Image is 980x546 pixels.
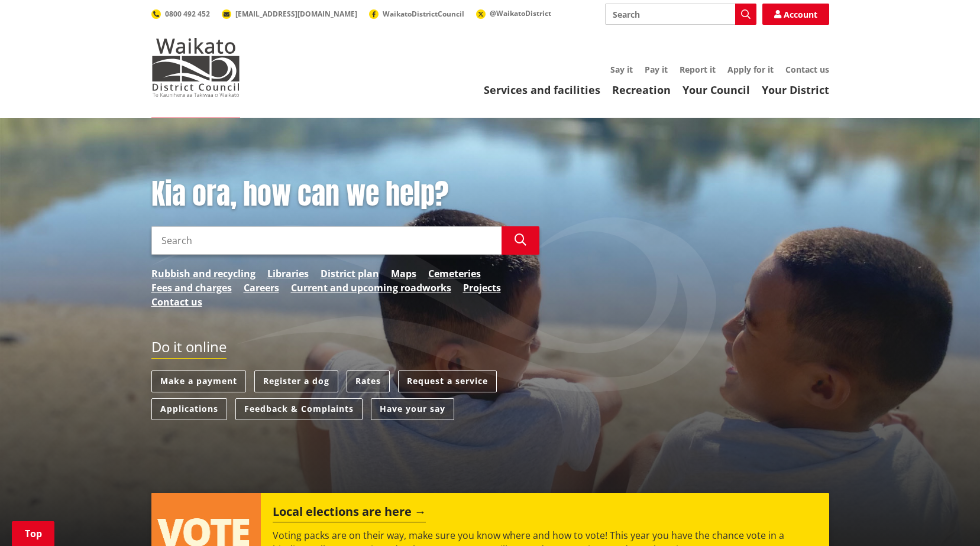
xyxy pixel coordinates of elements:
[244,281,279,295] a: Careers
[490,8,551,18] span: @WaikatoDistrict
[605,4,756,25] input: Search input
[151,339,227,359] h2: Do it online
[369,9,464,19] a: WaikatoDistrictCouncil
[151,281,232,295] a: Fees and charges
[383,9,464,19] span: WaikatoDistrictCouncil
[254,370,338,392] a: Register a dog
[151,226,502,255] input: Search input
[12,521,54,546] a: Top
[680,64,716,75] a: Report it
[273,505,426,522] h2: Local elections are here
[612,83,671,97] a: Recreation
[645,64,668,75] a: Pay it
[151,266,255,281] a: Rubbish and recycling
[235,398,363,420] a: Feedback & Complaints
[785,64,829,75] a: Contact us
[398,370,497,392] a: Request a service
[463,281,501,295] a: Projects
[151,370,246,392] a: Make a payment
[151,38,240,97] img: Waikato District Council - Te Kaunihera aa Takiwaa o Waikato
[683,83,750,97] a: Your Council
[762,83,829,97] a: Your District
[267,266,309,281] a: Libraries
[727,64,774,75] a: Apply for it
[151,398,227,420] a: Applications
[151,295,202,309] a: Contact us
[151,9,210,19] a: 0800 492 452
[321,266,379,281] a: District plan
[222,9,357,19] a: [EMAIL_ADDRESS][DOMAIN_NAME]
[428,266,481,281] a: Cemeteries
[291,281,451,295] a: Current and upcoming roadworks
[762,4,829,25] a: Account
[165,9,210,19] span: 0800 492 452
[391,266,416,281] a: Maps
[610,64,633,75] a: Say it
[476,8,551,18] a: @WaikatoDistrict
[151,177,539,212] h1: Kia ora, how can we help?
[371,398,454,420] a: Have your say
[235,9,357,19] span: [EMAIL_ADDRESS][DOMAIN_NAME]
[484,83,600,97] a: Services and facilities
[347,370,390,392] a: Rates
